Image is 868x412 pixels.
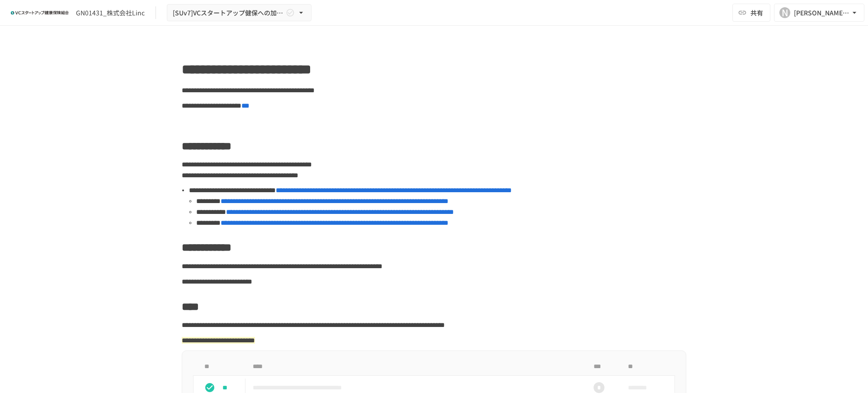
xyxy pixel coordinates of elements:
div: [PERSON_NAME][EMAIL_ADDRESS][DOMAIN_NAME] [794,7,850,19]
button: [SUv7]VCスタートアップ健保への加入申請手続き [167,4,311,22]
button: N[PERSON_NAME][EMAIL_ADDRESS][DOMAIN_NAME] [774,4,864,22]
button: 共有 [732,4,770,22]
span: 共有 [750,8,763,18]
div: GN01431_株式会社Linc [76,8,145,18]
img: ZDfHsVrhrXUoWEWGWYf8C4Fv4dEjYTEDCNvmL73B7ox [11,5,69,20]
div: N [779,7,790,18]
span: [SUv7]VCスタートアップ健保への加入申請手続き [173,7,284,19]
button: status [201,379,219,397]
